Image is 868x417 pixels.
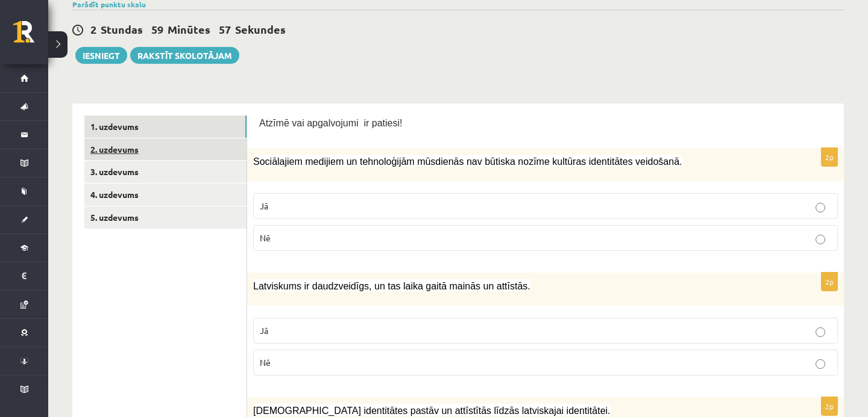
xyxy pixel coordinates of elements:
[260,232,271,243] span: Nē
[151,22,163,36] span: 59
[253,156,682,167] span: Sociālajiem medijiem un tehnoloģijām mūsdienās nav būtiska nozīme kultūras identitātes veidošanā.
[75,47,127,64] button: Iesniegt
[260,325,268,336] span: Jā
[260,357,271,368] span: Nē
[816,203,825,212] input: Jā
[816,235,825,244] input: Nē
[84,206,247,229] a: 5. uzdevums
[101,22,143,36] span: Stundas
[821,147,838,167] p: 2p
[84,138,247,161] a: 2. uzdevums
[821,397,838,416] p: 2p
[13,21,48,51] a: Rīgas 1. Tālmācības vidusskola
[84,184,247,206] a: 4. uzdevums
[259,118,402,128] span: Atzīmē vai apgalvojumi ir patiesi!
[253,281,530,291] span: Latviskums ir daudzveidīgs, un tas laika gaitā mainās un attīstās.
[168,22,210,36] span: Minūtes
[84,116,247,138] a: 1. uzdevums
[219,22,231,36] span: 57
[821,272,838,291] p: 2p
[130,47,239,64] a: Rakstīt skolotājam
[90,22,96,36] span: 2
[84,161,247,183] a: 3. uzdevums
[816,327,825,337] input: Jā
[816,359,825,369] input: Nē
[235,22,286,36] span: Sekundes
[260,200,268,211] span: Jā
[253,406,611,416] span: [DEMOGRAPHIC_DATA] identitātes pastāv un attīstītās līdzās latviskajai identitātei.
